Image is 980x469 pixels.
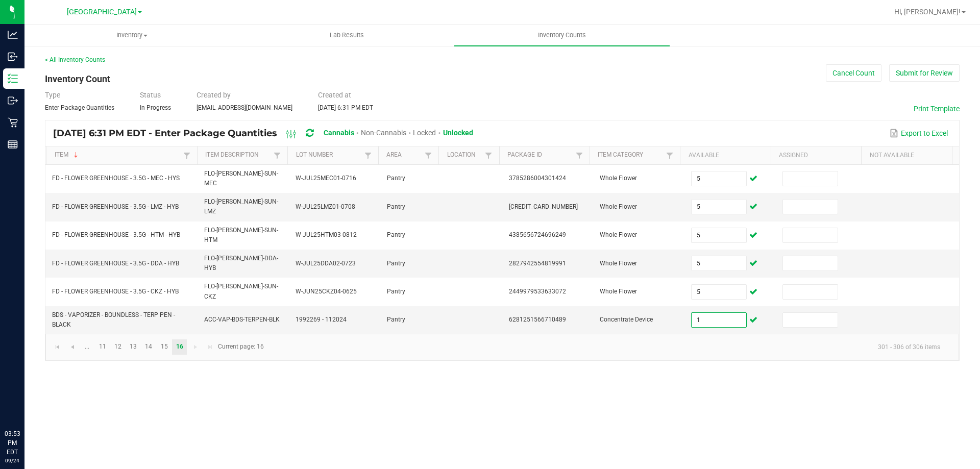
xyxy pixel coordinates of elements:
span: 2827942554819991 [509,260,566,267]
span: Pantry [387,231,405,238]
inline-svg: Reports [8,139,18,150]
span: [GEOGRAPHIC_DATA] [67,8,137,16]
span: W-JUL25LMZ01-0708 [296,203,355,210]
span: Whole Flower [600,231,637,238]
inline-svg: Inventory [8,73,18,84]
a: Page 10 [80,339,94,355]
span: Pantry [387,203,405,210]
span: FD - FLOWER GREENHOUSE - 3.5G - CKZ - HYB [52,288,179,295]
a: Filter [271,149,283,162]
span: Sortable [72,151,80,159]
span: Pantry [387,288,405,295]
span: Pantry [387,175,405,182]
span: Inventory [25,31,239,40]
span: [CREDIT_CARD_NUMBER] [509,203,578,210]
span: Non-Cannabis [361,129,406,137]
span: Pantry [387,260,405,267]
inline-svg: Outbound [8,95,18,106]
th: Available [680,146,770,165]
a: Go to the previous page [65,339,80,355]
iframe: Resource center unread badge [30,386,42,398]
span: W-JUL25MEC01-0716 [296,175,356,182]
span: Whole Flower [600,175,637,182]
a: Filter [664,149,676,162]
div: [DATE] 6:31 PM EDT - Enter Package Quantities [53,124,481,143]
a: Page 16 [172,339,187,355]
a: ItemSortable [55,151,181,159]
span: Enter Package Quantities [45,104,114,111]
a: AreaSortable [386,151,422,159]
span: FD - FLOWER GREENHOUSE - 3.5G - HTM - HYB [52,231,180,238]
span: 4385656724696249 [509,231,566,238]
span: W-JUL25HTM03-0812 [296,231,357,238]
span: Go to the first page [54,343,62,351]
span: ACC-VAP-BDS-TERPEN-BLK [204,316,280,323]
span: Go to the previous page [68,343,77,351]
span: FD - FLOWER GREENHOUSE - 3.5G - DDA - HYB [52,260,179,267]
span: Type [45,91,60,99]
th: Not Available [861,146,952,165]
kendo-pager: Current page: 16 [45,334,959,360]
a: < All Inventory Counts [45,56,105,63]
a: Filter [362,149,374,162]
inline-svg: Inbound [8,52,18,62]
span: 2449979533633072 [509,288,566,295]
span: BDS - VAPORIZER - BOUNDLESS - TERP PEN - BLACK [52,311,175,328]
span: W-JUL25DDA02-0723 [296,260,356,267]
button: Print Template [914,104,960,114]
span: [DATE] 6:31 PM EDT [318,104,373,111]
button: Cancel Count [826,64,881,82]
span: Created at [318,91,351,99]
a: Filter [482,149,495,162]
span: Pantry [387,316,405,323]
span: Unlocked [443,129,473,137]
span: FD - FLOWER GREENHOUSE - 3.5G - LMZ - HYB [52,203,179,210]
a: Package IdSortable [507,151,573,159]
span: FLO-[PERSON_NAME]-SUN-LMZ [204,198,278,215]
span: Created by [197,91,231,99]
span: Inventory Counts [524,31,600,40]
a: Inventory Counts [454,24,669,46]
span: Whole Flower [600,203,637,210]
a: Item CategorySortable [598,151,664,159]
a: Page 12 [111,339,126,355]
span: [EMAIL_ADDRESS][DOMAIN_NAME] [197,104,292,111]
a: Page 15 [157,339,171,355]
a: Lab Results [239,24,454,46]
span: Cannabis [324,129,354,137]
a: Inventory [24,24,239,46]
span: Locked [413,129,436,137]
inline-svg: Analytics [8,30,18,40]
a: Lot NumberSortable [296,151,362,159]
span: Hi, [PERSON_NAME]! [894,8,961,16]
a: Page 13 [126,339,141,355]
a: Page 14 [141,339,156,355]
a: Go to the first page [50,339,65,355]
span: FLO-[PERSON_NAME]-SUN-HTM [204,227,278,243]
span: FLO-[PERSON_NAME]-SUN-CKZ [204,283,278,300]
inline-svg: Retail [8,117,18,128]
span: 1992269 - 112024 [296,316,347,323]
a: Filter [422,149,434,162]
p: 03:53 PM EDT [5,429,20,457]
kendo-pager-info: 301 - 306 of 306 items [270,338,948,355]
span: FD - FLOWER GREENHOUSE - 3.5G - MEC - HYS [52,175,180,182]
span: Concentrate Device [600,316,653,323]
button: Submit for Review [889,64,960,82]
span: Lab Results [316,31,378,40]
a: LocationSortable [447,151,483,159]
p: 09/24 [5,457,20,464]
span: Whole Flower [600,288,637,295]
span: 6281251566710489 [509,316,566,323]
span: Whole Flower [600,260,637,267]
iframe: Resource center [10,387,41,418]
span: In Progress [140,104,171,111]
a: Filter [573,149,585,162]
a: Item DescriptionSortable [205,151,271,159]
span: Inventory Count [45,73,110,84]
a: Page 11 [95,339,110,355]
span: FLO-[PERSON_NAME]-DDA-HYB [204,255,278,271]
a: Filter [181,149,193,162]
button: Export to Excel [887,125,950,142]
th: Assigned [771,146,861,165]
